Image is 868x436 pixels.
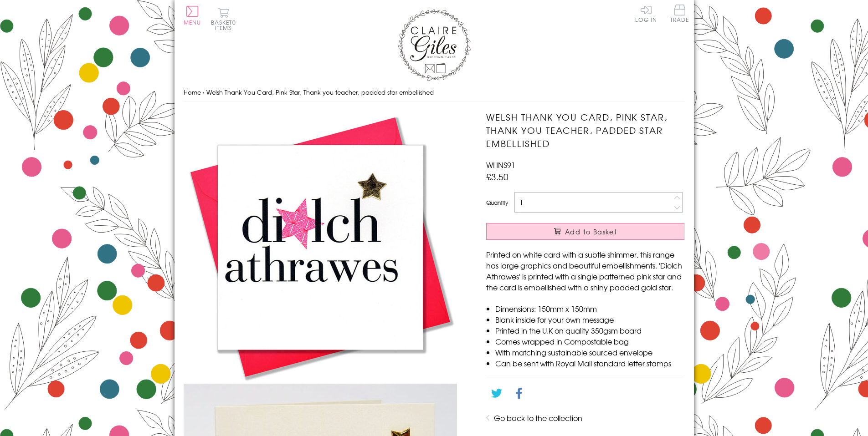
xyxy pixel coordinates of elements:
[203,88,205,96] span: ›
[670,5,689,22] span: Trade
[398,9,471,81] img: Claire Giles Greetings Cards
[184,18,201,26] span: Menu
[635,5,657,22] a: Log In
[486,170,508,183] span: £3.50
[206,88,434,96] span: Welsh Thank You Card, Pink Star, Thank you teacher, padded star embellished
[495,325,684,336] li: Printed in the U.K on quality 350gsm board
[215,18,236,32] span: 0 items
[565,227,617,236] span: Add to Basket
[670,5,689,24] a: Trade
[184,6,201,25] button: Menu
[486,223,684,240] button: Add to Basket
[486,159,515,170] span: WHNS91
[495,303,684,314] li: Dimensions: 150mm x 150mm
[184,111,457,384] img: Welsh Thank You Card, Pink Star, Thank you teacher, padded star embellished
[495,336,684,347] li: Comes wrapped in Compostable bag
[494,412,582,423] a: Go back to the collection
[495,358,684,369] li: Can be sent with Royal Mail standard letter stamps
[184,83,685,102] nav: breadcrumbs
[486,198,508,207] label: Quantity
[495,347,684,358] li: With matching sustainable sourced envelope
[211,7,236,30] button: Basket0 items
[495,314,684,325] li: Blank inside for your own message
[486,249,684,293] p: Printed on white card with a subtle shimmer, this range has large graphics and beautiful embellis...
[184,88,201,96] a: Home
[486,111,684,150] h1: Welsh Thank You Card, Pink Star, Thank you teacher, padded star embellished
